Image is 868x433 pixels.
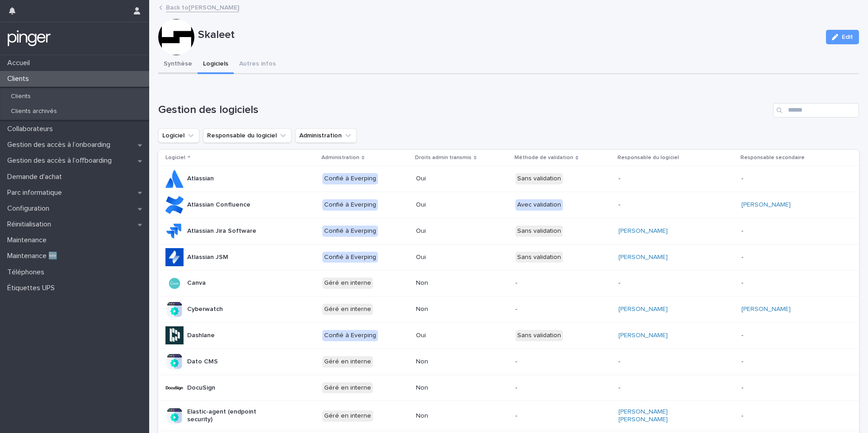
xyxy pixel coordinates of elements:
p: DocuSign [187,384,215,392]
div: Confié à Everping [322,226,378,237]
a: [PERSON_NAME] [741,201,791,209]
p: Demande d'achat [4,173,69,181]
a: Back to[PERSON_NAME] [166,2,239,12]
a: [PERSON_NAME] [618,254,668,261]
a: [PERSON_NAME] [618,332,668,339]
p: Oui [416,227,491,235]
p: - [741,332,817,339]
p: Maintenance 🆕 [4,252,65,260]
p: - [515,279,591,287]
p: Clients [4,75,36,83]
p: Non [416,384,491,392]
p: - [618,384,694,392]
p: Téléphones [4,268,52,277]
p: Droits admin transmis [415,153,472,163]
p: Méthode de validation [514,153,573,163]
a: [PERSON_NAME] [618,306,668,313]
p: Accueil [4,59,37,67]
button: Logiciels [198,55,234,74]
div: Géré en interne [322,304,373,315]
button: Administration [295,128,357,143]
tr: Atlassian ConfluenceConfié à EverpingOuiAvec validation-[PERSON_NAME] [158,192,859,218]
div: Sans validation [515,226,563,237]
div: Avec validation [515,199,563,211]
p: - [741,384,817,392]
p: Non [416,358,491,366]
p: Non [416,279,491,287]
p: Canva [187,279,206,287]
p: Réinitialisation [4,220,58,229]
tr: Dato CMSGéré en interneNon--- [158,348,859,375]
button: Responsable du logiciel [203,128,292,143]
p: Non [416,306,491,313]
tr: CyberwatchGéré en interneNon-[PERSON_NAME] [PERSON_NAME] [158,297,859,323]
tr: Atlassian Jira SoftwareConfié à EverpingOuiSans validation[PERSON_NAME] - [158,218,859,244]
p: - [741,412,817,420]
p: - [741,175,817,183]
p: Parc informatique [4,188,69,197]
div: Confié à Everping [322,199,378,211]
tr: DashlaneConfié à EverpingOuiSans validation[PERSON_NAME] - [158,322,859,348]
p: - [618,201,694,209]
div: Confié à Everping [322,173,378,184]
div: Sans validation [515,252,563,263]
p: - [515,412,591,420]
tr: DocuSignGéré en interneNon--- [158,375,859,401]
tr: Atlassian JSMConfié à EverpingOuiSans validation[PERSON_NAME] - [158,244,859,270]
img: mTgBEunGTSyRkCgitkcU [7,29,51,47]
p: Maintenance [4,236,54,245]
div: Géré en interne [322,410,373,422]
div: Géré en interne [322,278,373,289]
p: Collaborateurs [4,125,60,133]
p: Gestion des accès à l’onboarding [4,141,118,149]
p: Clients archivés [4,108,64,115]
p: Non [416,412,491,420]
input: Search [773,103,859,118]
p: Gestion des accès à l’offboarding [4,156,119,165]
div: Géré en interne [322,356,373,367]
p: Oui [416,254,491,261]
p: Oui [416,201,491,209]
p: Cyberwatch [187,306,223,313]
p: Responsable secondaire [741,153,805,163]
p: - [618,358,694,366]
p: - [741,358,817,366]
button: Logiciel [158,128,199,143]
button: Synthèse [158,55,198,74]
p: - [741,254,817,261]
p: Atlassian [187,175,214,183]
p: - [515,384,591,392]
p: Configuration [4,204,57,213]
p: - [741,227,817,235]
p: Skaleet [198,28,819,42]
p: - [618,279,694,287]
button: Edit [826,30,859,44]
div: Confié à Everping [322,252,378,263]
p: Oui [416,175,491,183]
p: Étiquettes UPS [4,284,62,292]
tr: Elastic-agent (endpoint security)Géré en interneNon-[PERSON_NAME] [PERSON_NAME] - [158,401,859,431]
p: - [515,306,591,313]
p: - [741,279,817,287]
h1: Gestion des logiciels [158,104,769,117]
a: [PERSON_NAME] [618,227,668,235]
p: Atlassian JSM [187,254,228,261]
a: [PERSON_NAME] [741,306,791,313]
a: [PERSON_NAME] [PERSON_NAME] [618,408,694,424]
p: Logiciel [165,153,185,163]
p: Atlassian Jira Software [187,227,256,235]
p: Elastic-agent (endpoint security) [187,408,263,424]
div: Géré en interne [322,382,373,394]
p: Dato CMS [187,358,218,366]
tr: CanvaGéré en interneNon--- [158,270,859,297]
p: Oui [416,332,491,339]
p: Administration [321,153,359,163]
p: Atlassian Confluence [187,201,250,209]
span: Edit [842,34,853,40]
p: Clients [4,93,38,100]
p: Dashlane [187,332,215,339]
button: Autres infos [234,55,281,74]
div: Sans validation [515,173,563,184]
p: - [515,358,591,366]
